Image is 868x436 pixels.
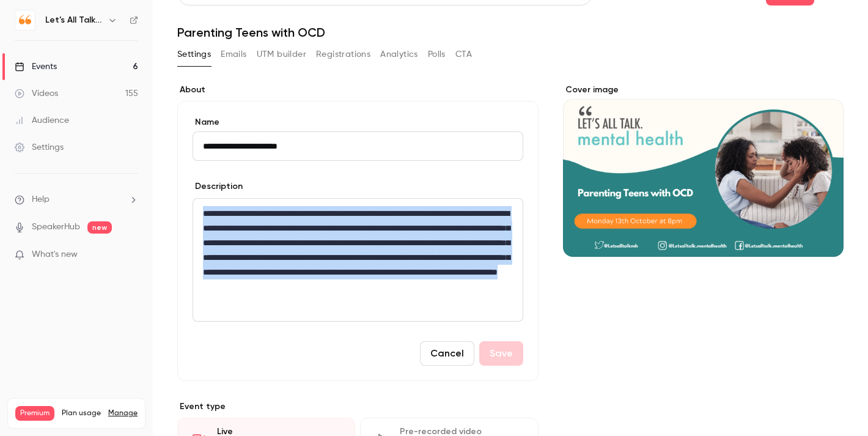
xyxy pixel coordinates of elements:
[32,221,80,234] a: SpeakerHub
[108,408,138,418] a: Manage
[32,193,50,206] span: Help
[177,84,539,96] label: About
[257,45,306,64] button: UTM builder
[428,45,446,64] button: Polls
[563,84,844,257] section: Cover image
[15,114,69,127] div: Audience
[455,45,472,64] button: CTA
[221,45,246,64] button: Emails
[15,193,138,206] li: help-dropdown-opener
[193,116,523,128] label: Name
[15,61,57,73] div: Events
[62,408,101,418] span: Plan usage
[193,198,523,322] section: description
[177,25,844,40] h1: Parenting Teens with OCD
[15,406,54,421] span: Premium
[177,45,211,64] button: Settings
[177,401,539,413] p: Event type
[123,249,138,260] iframe: Noticeable Trigger
[380,45,418,64] button: Analytics
[15,10,35,30] img: Let's All Talk Mental Health
[193,199,523,321] div: editor
[316,45,370,64] button: Registrations
[563,84,844,96] label: Cover image
[15,87,58,100] div: Videos
[15,141,64,153] div: Settings
[87,221,112,234] span: new
[45,14,103,26] h6: Let's All Talk Mental Health
[420,341,474,366] button: Cancel
[32,248,78,261] span: What's new
[193,180,243,193] label: Description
